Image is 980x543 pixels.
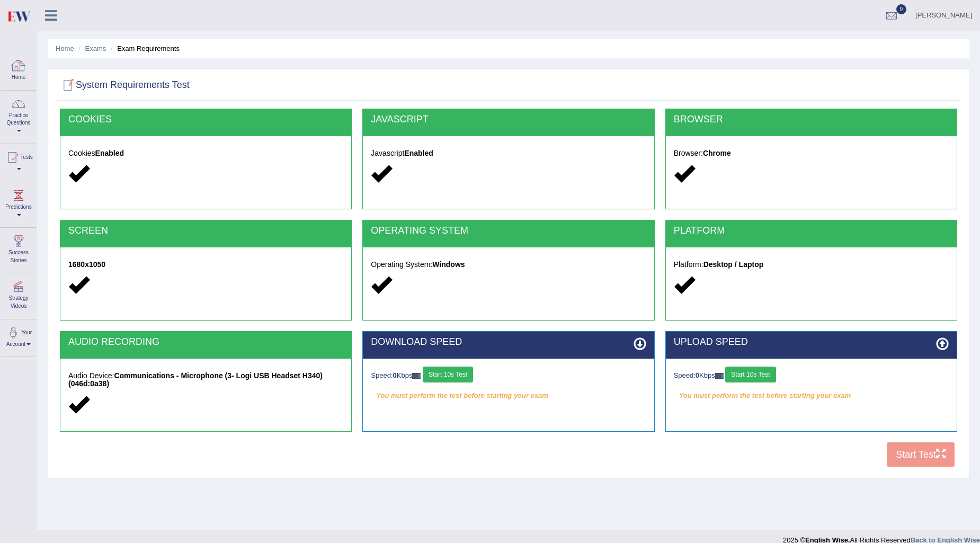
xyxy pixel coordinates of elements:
[60,77,190,93] h2: System Requirements Test
[674,367,949,385] div: Speed: Kbps
[674,337,949,348] h2: UPLOAD SPEED
[393,371,397,379] strong: 0
[1,52,37,87] a: Home
[696,371,699,379] strong: 0
[432,260,465,269] strong: Windows
[68,372,343,388] h5: Audio Device:
[725,367,776,382] button: Start 10s Test
[68,371,323,388] strong: Communications - Microphone (3- Logi USB Headset H340) (046d:0a38)
[674,114,949,125] h2: BROWSER
[371,114,646,125] h2: JAVASCRIPT
[108,43,180,54] li: Exam Requirements
[423,367,473,382] button: Start 10s Test
[371,149,646,157] h5: Javascript
[1,319,37,354] a: Your Account
[674,388,949,404] em: You must perform the test before starting your exam
[68,114,343,125] h2: COOKIES
[68,226,343,236] h2: SCREEN
[95,149,124,157] strong: Enabled
[371,226,646,236] h2: OPERATING SYSTEM
[56,44,74,52] a: Home
[1,228,37,270] a: Success Stories
[68,260,105,269] strong: 1680x1050
[371,261,646,269] h5: Operating System:
[371,337,646,348] h2: DOWNLOAD SPEED
[68,337,343,348] h2: AUDIO RECORDING
[703,149,731,157] strong: Chrome
[404,149,433,157] strong: Enabled
[703,260,764,269] strong: Desktop / Laptop
[1,273,37,315] a: Strategy Videos
[896,4,907,14] span: 0
[1,182,37,224] a: Predictions
[674,149,949,157] h5: Browser:
[674,226,949,236] h2: PLATFORM
[412,373,421,379] img: ajax-loader-fb-connection.gif
[1,144,37,179] a: Tests
[68,149,343,157] h5: Cookies
[1,91,37,140] a: Practice Questions
[371,388,646,404] em: You must perform the test before starting your exam
[371,367,646,385] div: Speed: Kbps
[674,261,949,269] h5: Platform:
[715,373,724,379] img: ajax-loader-fb-connection.gif
[85,44,106,52] a: Exams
